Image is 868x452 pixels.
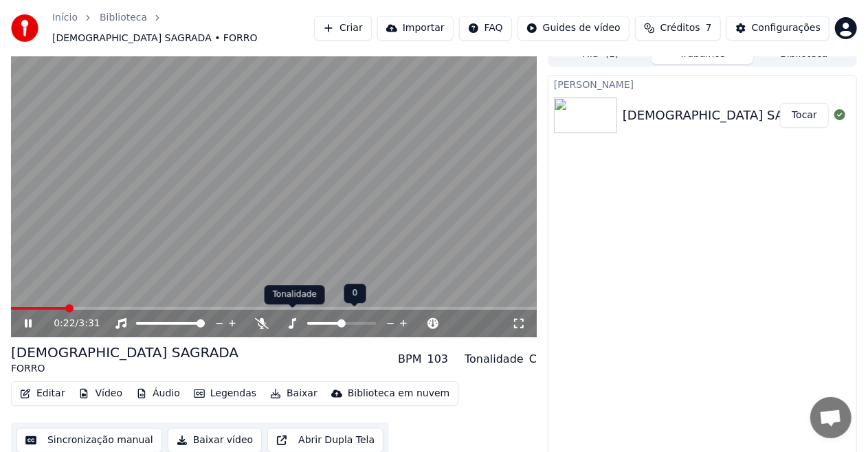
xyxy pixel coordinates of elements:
img: youka [11,14,38,42]
button: Áudio [131,384,186,403]
div: 103 [427,351,449,368]
nav: breadcrumb [52,11,314,45]
button: FAQ [459,16,512,41]
div: [DEMOGRAPHIC_DATA] SAGRADA [623,106,827,125]
div: 0 [344,284,366,303]
button: Criar [314,16,372,41]
div: BPM [398,351,421,368]
a: Bate-papo aberto [810,397,852,438]
span: 7 [706,21,712,35]
span: 3:31 [78,317,100,330]
a: Início [52,11,78,25]
div: [PERSON_NAME] [548,76,856,92]
div: Configurações [752,21,821,35]
button: Configurações [726,16,830,41]
span: 0:22 [54,317,75,330]
div: Biblioteca em nuvem [348,387,450,400]
button: Guides de vídeo [518,16,630,41]
div: Tonalidade [465,351,524,368]
button: Editar [14,384,70,403]
div: [DEMOGRAPHIC_DATA] SAGRADA [11,343,238,362]
button: Vídeo [73,384,128,403]
div: FORRO [11,362,238,376]
button: Créditos7 [635,16,721,41]
button: Tocar [780,103,829,128]
div: / [54,317,87,330]
div: C [529,351,537,368]
button: Legendas [188,384,262,403]
button: Baixar [265,384,323,403]
span: Créditos [660,21,700,35]
button: Importar [377,16,454,41]
a: Biblioteca [100,11,147,25]
div: Tonalidade [265,285,325,304]
span: [DEMOGRAPHIC_DATA] SAGRADA • FORRO [52,32,258,45]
